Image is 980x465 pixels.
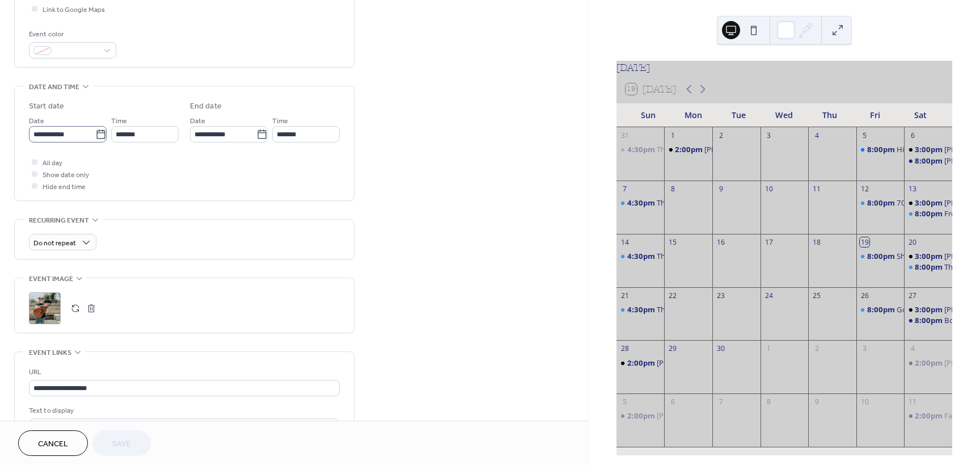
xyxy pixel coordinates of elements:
span: 3:00pm [915,304,944,315]
div: 28 [620,344,630,354]
div: 5 [860,131,869,140]
span: 8:00pm [915,208,944,219]
div: 2 [812,344,822,354]
div: 4 [812,131,822,140]
div: 29 [668,344,678,354]
div: Mike Bustin on the Poopdeck [904,358,952,368]
div: 6 [668,397,678,407]
div: High & Mighty [897,144,945,154]
div: 3 [764,131,774,140]
div: 15 [668,237,678,247]
div: Mon [671,103,716,127]
div: Justin Burk on the Poopdeck [616,410,665,421]
div: 31 [620,131,630,140]
div: 4 [908,344,918,354]
button: Cancel [18,430,88,456]
div: Andrea Lyn Duo on the Poopdeck [904,304,952,315]
div: 21 [620,291,630,300]
div: Start date [29,100,64,112]
div: The Jorgensen's Band [616,251,665,261]
div: 8 [764,397,774,407]
div: The [PERSON_NAME] Band [657,198,748,208]
div: [PERSON_NAME] on the Poopdeck [657,358,774,368]
span: 4:30pm [627,251,657,261]
span: Recurring event [29,215,89,227]
div: Free & Easy [904,208,952,219]
div: [DATE] [616,61,952,76]
span: Hide end time [43,181,86,193]
div: 14 [620,237,630,247]
div: 26 [860,291,869,300]
div: 11 [908,397,918,407]
div: 23 [716,291,726,300]
div: ; [29,292,61,324]
span: Time [272,115,288,127]
span: 8:00pm [867,251,897,261]
div: 2 [716,131,726,140]
div: The Jorgensen's Labor Day Marathon [616,144,665,154]
span: 2:00pm [915,410,944,421]
div: Joe Flip on the Poopdeck [904,198,952,208]
div: Fri [852,103,898,127]
div: 70's Magic Sunshine Band [856,198,905,208]
span: 8:00pm [915,156,944,166]
div: Johnny Clueless Band [904,156,952,166]
div: Text to display [29,405,337,417]
span: Show date only [43,169,89,181]
div: Wed [762,103,807,127]
div: Dave Burkart on the Poopdeck [664,144,712,154]
div: 13 [908,184,918,194]
div: End date [190,100,222,112]
span: 3:00pm [915,144,944,154]
div: 9 [812,397,822,407]
span: 4:30pm [627,144,657,154]
div: 12 [860,184,869,194]
div: Tue [716,103,762,127]
div: Faydra on the Poopdeck [904,410,952,421]
div: Dave Burkart on the Poopdeck [904,144,952,154]
div: 6 [908,131,918,140]
span: 2:00pm [915,358,944,368]
div: 19 [860,237,869,247]
div: URL [29,366,337,378]
div: Show Me Your Hits [897,251,961,261]
div: 30 [716,344,726,354]
div: High & Mighty [856,144,905,154]
span: 4:30pm [627,198,657,208]
span: 8:00pm [867,144,897,154]
div: 10 [764,184,774,194]
span: All day [43,157,62,169]
span: 2:00pm [627,358,657,368]
div: 16 [716,237,726,247]
div: 5 [620,397,630,407]
div: 8 [668,184,678,194]
div: Sun [626,103,671,127]
span: 8:00pm [867,198,897,208]
div: 1 [764,344,774,354]
div: The [PERSON_NAME] Band [657,251,748,261]
span: Event image [29,273,73,285]
span: 3:00pm [915,251,944,261]
div: Show Me Your Hits [856,251,905,261]
div: [PERSON_NAME] on the Poopdeck [704,144,821,154]
div: Good For Gary [856,304,905,315]
span: 2:00pm [675,144,704,154]
div: 18 [812,237,822,247]
span: Link to Google Maps [43,4,105,16]
span: Do not repeat [33,237,76,250]
span: 4:30pm [627,304,657,315]
div: The Jorgensen's Band [616,198,665,208]
div: 9 [716,184,726,194]
div: 17 [764,237,774,247]
div: 25 [812,291,822,300]
span: Event links [29,347,71,359]
span: Cancel [38,438,68,450]
span: 3:00pm [915,198,944,208]
div: Thu [807,103,852,127]
span: Time [111,115,127,127]
div: Event color [29,28,114,40]
div: 27 [908,291,918,300]
div: 7 [620,184,630,194]
div: The Jorgensen's Band [616,304,665,315]
span: Date [29,115,44,127]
